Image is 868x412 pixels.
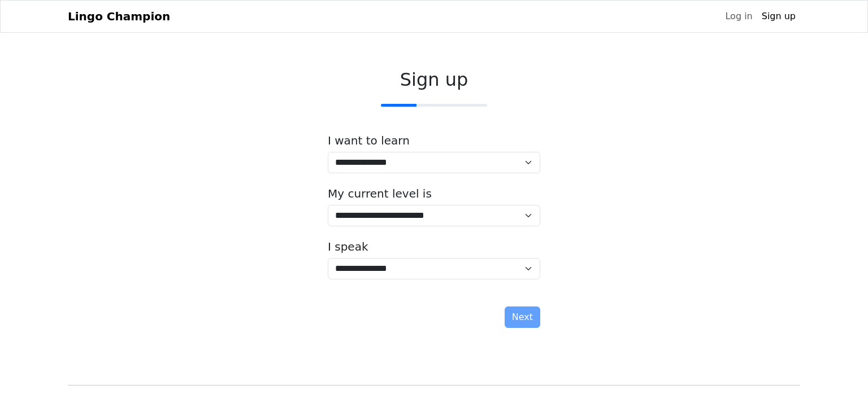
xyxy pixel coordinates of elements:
label: I want to learn [328,134,410,147]
a: Log in [721,5,757,28]
a: Sign up [757,5,800,28]
label: I speak [328,240,368,253]
h2: Sign up [328,69,540,90]
label: My current level is [328,187,432,200]
a: Lingo Champion [68,5,170,28]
